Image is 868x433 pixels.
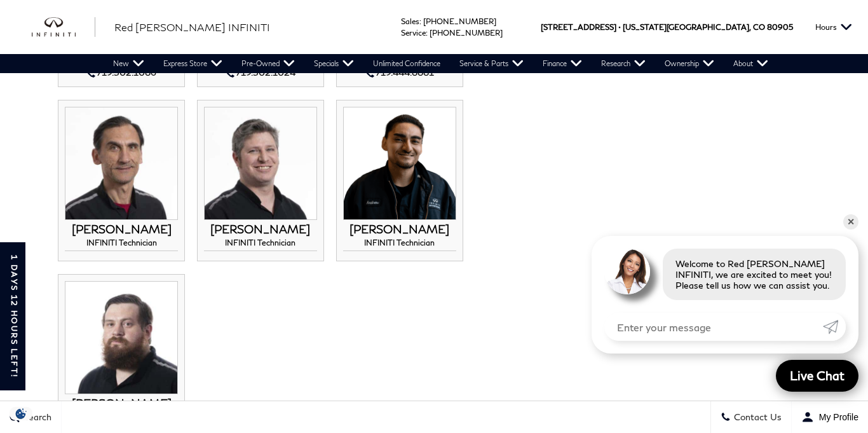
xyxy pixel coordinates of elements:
[6,407,36,420] img: Opt-Out Icon
[343,223,456,236] h3: [PERSON_NAME]
[724,54,778,73] a: About
[204,107,317,220] img: Brett Ruppert
[604,249,650,294] img: Agent profile photo
[65,238,178,251] h4: INFINITI Technician
[32,17,95,38] img: INFINITI
[65,223,178,236] h3: [PERSON_NAME]
[426,28,428,38] span: :
[6,407,36,420] section: Click to Open Cookie Consent Modal
[419,17,421,26] span: :
[204,238,317,251] h4: INFINITI Technician
[232,54,304,73] a: Pre-Owned
[65,397,178,410] h3: [PERSON_NAME]
[343,238,456,251] h4: INFINITI Technician
[450,54,533,73] a: Service & Parts
[401,28,426,38] span: Service
[343,107,456,220] img: Andrew Tafoya
[604,313,823,341] input: Enter your message
[541,22,793,32] a: [STREET_ADDRESS] • [US_STATE][GEOGRAPHIC_DATA], CO 80905
[104,54,154,73] a: New
[776,360,858,392] a: Live Chat
[592,54,655,73] a: Research
[104,54,778,73] nav: Main Navigation
[114,21,270,33] span: Red [PERSON_NAME] INFINITI
[65,281,178,394] img: Colton Duvall
[32,17,95,38] a: infiniti
[663,249,846,300] div: Welcome to Red [PERSON_NAME] INFINITI, we are excited to meet you! Please tell us how we can assi...
[304,54,363,73] a: Specials
[154,54,232,73] a: Express Store
[823,313,846,341] a: Submit
[655,54,724,73] a: Ownership
[363,54,450,73] a: Unlimited Confidence
[783,368,851,383] span: Live Chat
[20,412,51,423] span: Search
[792,401,868,433] button: Open user profile menu
[114,20,270,35] a: Red [PERSON_NAME] INFINITI
[430,28,503,38] a: [PHONE_NUMBER]
[401,17,419,26] span: Sales
[814,412,858,422] span: My Profile
[533,54,592,73] a: Finance
[423,17,496,26] a: [PHONE_NUMBER]
[204,223,317,236] h3: [PERSON_NAME]
[65,107,178,220] img: Nicolae Mitrica
[731,412,782,423] span: Contact Us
